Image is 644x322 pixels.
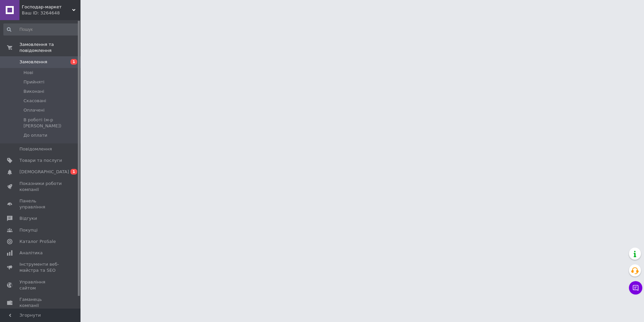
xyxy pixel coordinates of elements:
[19,250,43,256] span: Аналітика
[19,42,80,54] span: Замовлення та повідомлення
[23,117,78,129] span: В роботі (м-р [PERSON_NAME])
[23,70,33,76] span: Нові
[19,239,56,245] span: Каталог ProSale
[23,98,46,104] span: Скасовані
[19,227,38,233] span: Покупці
[19,169,69,175] span: [DEMOGRAPHIC_DATA]
[19,181,62,193] span: Показники роботи компанії
[19,279,62,291] span: Управління сайтом
[19,198,62,210] span: Панель управління
[19,297,62,309] span: Гаманець компанії
[19,215,37,221] span: Відгуки
[19,146,52,152] span: Повідомлення
[22,10,80,16] div: Ваш ID: 3264648
[19,59,47,65] span: Замовлення
[22,4,72,10] span: Господар-маркет
[629,281,642,295] button: Чат з покупцем
[23,79,44,85] span: Прийняті
[19,261,62,273] span: Інструменти веб-майстра та SEO
[19,157,62,164] span: Товари та послуги
[23,107,45,113] span: Оплачені
[23,88,44,94] span: Виконані
[23,132,47,138] span: До оплати
[70,59,77,65] span: 1
[70,169,77,175] span: 1
[3,23,79,36] input: Пошук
